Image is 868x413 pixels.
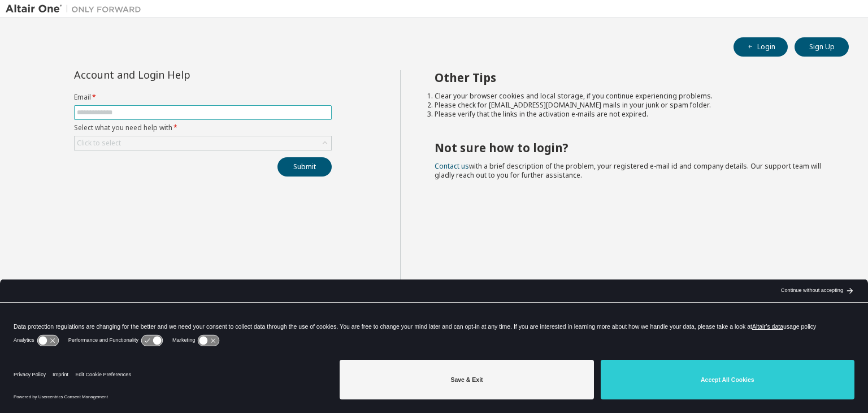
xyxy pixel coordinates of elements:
[277,157,332,177] button: Submit
[75,136,331,150] div: Click to select
[734,37,788,57] button: Login
[77,139,121,148] div: Click to select
[435,110,829,119] li: Please verify that the links in the activation e-mails are not expired.
[435,161,469,171] a: Contact us
[74,123,332,132] label: Select what you need help with
[435,101,829,110] li: Please check for [EMAIL_ADDRESS][DOMAIN_NAME] mails in your junk or spam folder.
[435,161,821,180] span: with a brief description of the problem, your registered e-mail id and company details. Our suppo...
[435,92,829,101] li: Clear your browser cookies and local storage, if you continue experiencing problems.
[435,70,829,85] h2: Other Tips
[6,3,147,15] img: Altair One
[435,140,829,155] h2: Not sure how to login?
[74,93,332,102] label: Email
[795,37,849,57] button: Sign Up
[74,70,280,79] div: Account and Login Help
